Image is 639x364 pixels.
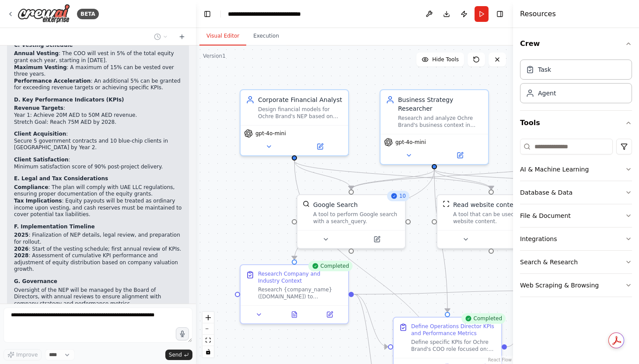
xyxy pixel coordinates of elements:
[14,105,182,126] li: :
[14,42,73,48] strong: C. Vesting Schedule
[203,312,214,357] div: React Flow controls
[240,264,349,324] div: CompletedResearch Company and Industry ContextResearch {company_name} ([DOMAIN_NAME]) to understa...
[150,31,171,42] button: Switch to previous chat
[203,52,226,59] div: Version 1
[308,261,353,271] div: Completed
[435,150,485,161] button: Open in side panel
[14,246,28,252] strong: 2026
[14,78,182,91] li: : An additional 5% can be granted for exceeding revenue targets or achieving specific KPIs.
[169,351,182,358] span: Send
[520,251,632,273] button: Search & Research
[14,184,182,198] li: : The plan will comply with UAE LLC regulations, ensuring proper documentation of the equity grants.
[352,234,402,245] button: Open in side panel
[14,198,182,218] li: : Equity payouts will be treated as ordinary income upon vesting, and cash reserves must be maint...
[14,78,91,84] strong: Performance Acceleration
[14,97,124,103] strong: D. Key Performance Indicators (KPIs)
[14,252,28,259] strong: 2028
[14,131,66,137] strong: Client Acquisition
[395,139,426,146] span: gpt-4o-mini
[199,27,246,45] button: Visual Editor
[520,56,632,110] div: Crew
[453,211,540,225] div: A tool that can be used to read a website content.
[228,10,326,18] nav: breadcrumb
[354,290,388,351] g: Edge from 22a51ecd-5516-41c6-8817-653bb176b3d5 to 40bbad20-0133-41e1-9b6f-80310a412e97
[3,349,42,360] button: Improve
[398,115,483,129] div: Research and analyze Ochre Brand's business context in [GEOGRAPHIC_DATA]/KSA exhibition design & ...
[290,161,356,189] g: Edge from f385cf4e-137c-4833-9c6a-0a82b8da1985 to f5015917-5669-40c6-bb38-1b87212c4e3f
[14,164,182,171] li: Minimum satisfaction score of 90% post-project delivery.
[411,339,496,353] div: Define specific KPIs for Ochre Brand's COO role focused on: operational efficiency improvements, ...
[313,211,400,225] div: A tool to perform Google search with a search_query.
[16,351,38,358] span: Improve
[203,335,214,346] button: fit view
[14,198,62,204] strong: Tax Implications
[77,9,99,19] div: BETA
[203,346,214,357] button: toggle interactivity
[416,52,464,66] button: Hide Tools
[520,111,632,135] button: Tools
[14,138,182,151] li: Secure 5 government contracts and 10 blue-chip clients in [GEOGRAPHIC_DATA] by Year 2.
[246,27,286,45] button: Execution
[520,227,632,250] button: Integrations
[258,270,343,284] div: Research Company and Industry Context
[520,135,632,304] div: Tools
[14,105,63,111] strong: Revenue Targets
[507,287,541,351] g: Edge from 40bbad20-0133-41e1-9b6f-80310a412e97 to 5081333d-861a-4fd3-96c2-ea8678476be5
[295,141,345,152] button: Open in side panel
[276,309,313,320] button: View output
[432,56,459,63] span: Hide Tools
[538,89,556,98] div: Agent
[520,31,632,56] button: Crew
[14,278,57,284] strong: G. Governance
[290,169,439,259] g: Edge from acbaa388-671a-43eb-83b4-dd27fe657561 to 22a51ecd-5516-41c6-8817-653bb176b3d5
[430,169,452,312] g: Edge from acbaa388-671a-43eb-83b4-dd27fe657561 to 40bbad20-0133-41e1-9b6f-80310a412e97
[14,287,182,308] li: Oversight of the NEP will be managed by the Board of Directors, with annual reviews to ensure ali...
[14,232,28,238] strong: 2025
[399,192,406,199] span: 10
[165,350,192,360] button: Send
[17,4,70,24] img: Logo
[14,224,95,230] strong: F. Implementation Timeline
[14,64,67,70] strong: Maximum Vesting
[258,95,343,104] div: Corporate Financial Analyst
[14,157,182,170] li: :
[347,161,579,189] g: Edge from dac8e999-1daf-44b1-ba28-9d0c5828dfe2 to f5015917-5669-40c6-bb38-1b87212c4e3f
[520,204,632,227] button: File & Document
[14,232,182,245] li: : Finalization of NEP details, legal review, and preparation for rollout.
[520,158,632,181] button: AI & Machine Learning
[354,287,541,299] g: Edge from 22a51ecd-5516-41c6-8817-653bb176b3d5 to 5081333d-861a-4fd3-96c2-ea8678476be5
[411,323,496,337] div: Define Operations Director KPIs and Performance Metrics
[14,175,108,182] strong: E. Legal and Tax Considerations
[201,8,213,20] button: Hide left sidebar
[380,89,489,165] div: Business Strategy ResearcherResearch and analyze Ochre Brand's business context in [GEOGRAPHIC_DA...
[203,312,214,323] button: zoom in
[461,313,506,324] div: Completed
[303,200,310,207] img: SerplyWebSearchTool
[14,50,182,64] li: : The COO will vest in 5% of the total equity grant each year, starting in [DATE].
[258,286,343,300] div: Research {company_name} ([DOMAIN_NAME]) to understand their business model, industry sector, comp...
[255,130,286,137] span: gpt-4o-mini
[176,327,189,340] button: Click to speak your automation idea
[14,252,182,273] li: : Assessment of cumulative KPI performance and adjustment of equity distribution based on company...
[494,8,506,20] button: Hide right sidebar
[520,181,632,204] button: Database & Data
[488,357,512,362] a: React Flow attribution
[14,131,182,151] li: :
[520,9,556,19] h4: Resources
[443,200,450,207] img: ScrapeWebsiteTool
[258,106,343,120] div: Design financial models for Ochre Brand's NEP based on ~20M AED current valuation, targeting 5% a...
[430,169,496,189] g: Edge from acbaa388-671a-43eb-83b4-dd27fe657561 to fc052973-72a5-4765-b408-c3af0f3c14ec
[14,64,182,78] li: : A maximum of 15% can be vested over three years.
[538,65,551,74] div: Task
[240,89,349,156] div: Corporate Financial AnalystDesign financial models for Ochre Brand's NEP based on ~20M AED curren...
[14,119,182,126] li: Stretch Goal: Reach 75M AED by 2028.
[453,200,520,209] div: Read website content
[14,157,68,163] strong: Client Satisfaction
[314,309,345,320] button: Open in side panel
[14,112,182,119] li: Year 1: Achieve 20M AED to 50M AED revenue.
[175,31,189,42] button: Start a new chat
[14,246,182,253] li: : Start of the vesting schedule; first annual review of KPIs.
[14,184,48,190] strong: Compliance
[313,200,358,209] div: Google Search
[492,234,541,245] button: Open in side panel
